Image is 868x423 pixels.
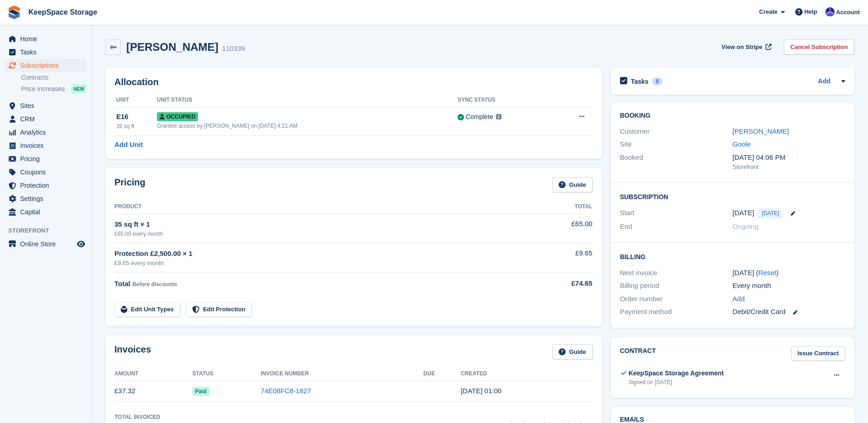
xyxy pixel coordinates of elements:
h2: Contract [620,346,656,361]
div: Site [620,139,733,150]
a: Contracts [21,73,86,82]
span: Storefront [8,226,91,235]
a: menu [5,113,86,125]
img: icon-info-grey-7440780725fd019a000dd9b08b2336e03edf1995a4989e88bcd33f0948082b44.svg [496,114,501,119]
th: Unit [114,93,157,108]
div: £9.65 every month [114,259,529,268]
th: Invoice Number [261,367,424,381]
h2: Subscription [620,192,845,201]
div: E16 [116,112,157,122]
th: Unit Status [157,93,458,108]
div: Granted access by [PERSON_NAME] on [DATE] 4:21 AM [157,122,458,130]
div: Start [620,208,733,219]
a: [PERSON_NAME] [733,127,789,135]
span: Help [804,7,817,16]
a: menu [5,179,86,192]
th: Created [461,367,592,381]
span: Account [836,8,860,17]
span: Occupied [157,112,198,121]
span: CRM [20,113,75,125]
div: Payment method [620,307,733,317]
a: Price increases NEW [21,84,86,94]
div: Customer [620,126,733,137]
a: Guide [552,177,593,192]
a: Add Unit [114,140,143,150]
div: End [620,222,733,232]
time: 2025-09-26 00:00:31 UTC [461,387,501,395]
a: View on Stripe [718,39,773,54]
div: 0 [652,77,663,86]
td: £9.65 [529,243,593,273]
div: [DATE] ( ) [733,268,845,278]
div: Billing period [620,281,733,291]
div: Total Invoiced [114,413,160,421]
a: Issue Contract [791,346,845,361]
span: Pricing [20,152,75,165]
span: Ongoing [733,222,759,230]
a: Edit Unit Types [114,302,180,317]
th: Sync Status [458,93,551,108]
a: Add [733,294,745,304]
span: Sites [20,99,75,112]
div: Protection £2,500.00 × 1 [114,249,529,259]
span: Analytics [20,126,75,139]
th: Amount [114,367,192,381]
a: menu [5,152,86,165]
span: Before discounts [132,281,177,287]
a: menu [5,33,86,45]
span: Online Store [20,238,75,250]
a: Preview store [75,239,86,249]
div: £65.00 every month [114,230,529,238]
a: Reset [758,269,776,277]
div: NEW [71,84,86,93]
td: £37.32 [114,381,192,401]
a: Add [818,76,830,87]
span: Create [759,7,777,16]
span: Total [114,280,130,287]
div: Next invoice [620,268,733,278]
span: Coupons [20,166,75,179]
span: Protection [20,179,75,192]
td: £65.00 [529,214,593,243]
h2: Allocation [114,77,593,87]
th: Status [192,367,260,381]
a: menu [5,99,86,112]
a: menu [5,126,86,139]
th: Total [529,200,593,214]
div: Booked [620,152,733,172]
div: KeepSpace Storage Agreement [629,369,724,378]
span: Capital [20,206,75,218]
span: [DATE] [758,208,783,219]
span: Invoices [20,139,75,152]
time: 2025-09-26 00:00:00 UTC [733,208,754,218]
span: View on Stripe [722,43,762,52]
h2: Billing [620,252,845,261]
div: Signed on [DATE] [629,378,724,386]
div: 110339 [222,43,245,54]
span: Settings [20,192,75,205]
a: menu [5,206,86,218]
h2: Tasks [631,77,649,86]
th: Product [114,200,529,214]
div: [DATE] 04:06 PM [733,152,845,163]
img: stora-icon-8386f47178a22dfd0bd8f6a31ec36ba5ce8667c1dd55bd0f319d3a0aa187defe.svg [7,5,21,19]
h2: [PERSON_NAME] [126,41,218,53]
a: menu [5,139,86,152]
h2: Pricing [114,177,146,192]
div: 35 sq ft × 1 [114,219,529,230]
span: Price increases [21,85,65,93]
div: Debit/Credit Card [733,307,845,317]
img: Chloe Clark [825,7,835,16]
span: Home [20,33,75,45]
a: menu [5,166,86,179]
a: Cancel Subscription [784,39,854,54]
a: menu [5,46,86,59]
span: Paid [192,387,209,396]
a: Goole [733,140,751,148]
span: Tasks [20,46,75,59]
span: Subscriptions [20,59,75,72]
a: menu [5,238,86,250]
a: Guide [552,344,593,359]
a: menu [5,59,86,72]
div: 35 sq ft [116,122,157,130]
